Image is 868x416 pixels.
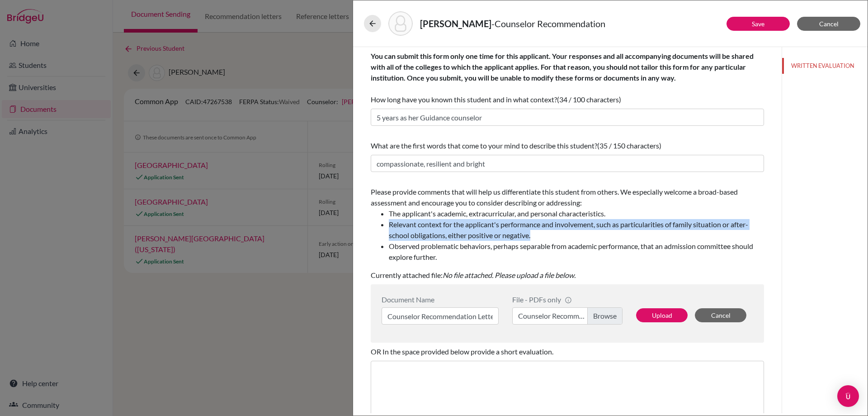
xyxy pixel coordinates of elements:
li: The applicant's academic, extracurricular, and personal characteristics. [389,208,764,219]
div: Document Name [382,295,499,304]
i: No file attached. Please upload a file below. [443,271,576,279]
div: File - PDFs only [512,295,623,304]
strong: [PERSON_NAME] [420,18,491,29]
span: What are the first words that come to your mind to describe this student? [371,141,597,150]
div: Currently attached file: [371,183,764,284]
button: Upload [636,308,688,322]
button: WRITTEN EVALUATION [782,58,868,74]
span: - Counselor Recommendation [491,18,605,29]
div: Open Intercom Messenger [837,385,859,407]
span: How long have you known this student and in what context? [371,52,754,104]
span: info [565,296,572,304]
label: Counselor Recommendation Letter_Svoboda, [PERSON_NAME].pdf [512,307,623,325]
span: Please provide comments that will help us differentiate this student from others. We especially w... [371,187,764,263]
li: Observed problematic behaviors, perhaps separable from academic performance, that an admission co... [389,241,764,263]
span: OR In the space provided below provide a short evaluation. [371,347,553,356]
span: (35 / 150 characters) [597,141,661,150]
b: You can submit this form only one time for this applicant. Your responses and all accompanying do... [371,52,754,82]
span: (34 / 100 characters) [557,95,621,104]
button: Cancel [695,308,746,322]
li: Relevant context for the applicant's performance and involvement, such as particularities of fami... [389,219,764,241]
